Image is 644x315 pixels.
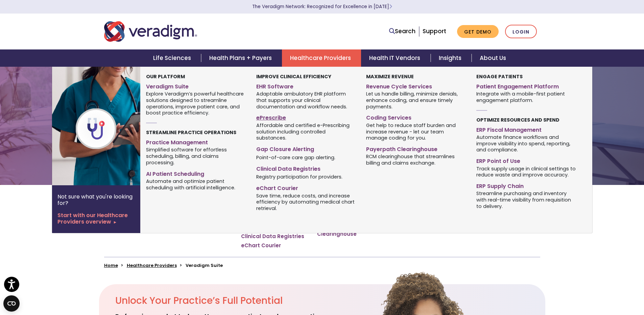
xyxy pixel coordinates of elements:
a: Search [389,27,415,36]
strong: Improve Clinical Efficiency [256,73,331,80]
span: Adaptable ambulatory EHR platform that supports your clinical documentation and workflow needs. [256,90,356,110]
span: Point-of-care care gap alerting. [256,154,335,161]
a: ePrescribe [256,112,356,122]
a: Veradigm Suite [146,81,246,90]
span: Affordable and certified e-Prescribing solution including controlled substances. [256,122,356,141]
strong: Our Platform [146,73,185,80]
a: Payerpath Clearinghouse [366,143,466,153]
a: Support [423,27,446,35]
a: Life Sciences [145,49,201,67]
span: Get help to reduce staff burden and increase revenue - let our team manage coding for you. [366,122,466,141]
iframe: Drift Chat Widget [514,266,636,307]
img: Veradigm logo [104,20,197,43]
strong: Maximize Revenue [366,73,414,80]
a: Home [104,262,118,269]
a: ERP Supply Chain [476,180,576,190]
span: Let us handle billing, minimize denials, enhance coding, and ensure timely payments. [366,90,466,110]
a: Login [505,25,537,39]
a: EHR Software [256,81,356,90]
a: Gap Closure Alerting [256,143,356,153]
a: ERP Fiscal Management [476,124,576,134]
img: Healthcare Provider [52,67,161,185]
a: Practice Management [146,136,246,146]
a: Coding Services [366,112,466,122]
a: Patient Engagement Platform [476,81,576,90]
a: About Us [472,49,514,67]
a: Get Demo [457,25,499,38]
span: Integrate with a mobile-first patient engagement platform. [476,90,576,104]
a: Payerpath Clearinghouse [317,224,376,237]
a: Insights [431,49,472,67]
span: Explore Veradigm’s powerful healthcare solutions designed to streamline operations, improve patie... [146,90,246,116]
a: Health Plans + Payers [201,49,282,67]
button: Open CMP widget [3,295,20,312]
a: eChart Courier [241,242,281,249]
span: Registry participation for providers. [256,173,342,180]
span: Save time, reduce costs, and increase efficiency by automating medical chart retrieval. [256,192,356,212]
a: The Veradigm Network: Recognized for Excellence in [DATE]Learn More [252,3,392,10]
a: Health IT Vendors [361,49,430,67]
span: Simplified software for effortless scheduling, billing, and claims processing. [146,146,246,166]
p: Not sure what you're looking for? [57,193,135,206]
span: Automate finance workflows and improve visibility into spend, reporting, and compliance. [476,133,576,153]
span: Track supply usage in clinical settings to reduce waste and improve accuracy. [476,165,576,178]
a: ERP Point of Use [476,155,576,165]
h2: Unlock Your Practice’s Full Potential [115,295,359,307]
strong: Streamline Practice Operations [146,129,236,136]
a: Healthcare Providers [282,49,361,67]
strong: Optimize Resources and Spend [476,117,559,123]
a: Start with our Healthcare Providers overview [57,212,135,225]
a: Revenue Cycle Services [366,81,466,90]
span: Learn More [389,3,392,10]
a: AI Patient Scheduling [146,168,246,178]
a: eChart Courier [256,182,356,192]
strong: Engage Patients [476,73,523,80]
span: Automate and optimize patient scheduling with artificial intelligence. [146,177,246,191]
a: Clinical Data Registries [241,233,304,240]
span: Streamline purchasing and inventory with real-time visibility from requisition to delivery. [476,190,576,210]
span: RCM clearinghouse that streamlines billing and claims exchange. [366,153,466,166]
a: Clinical Data Registries [256,163,356,173]
a: Healthcare Providers [127,262,177,269]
